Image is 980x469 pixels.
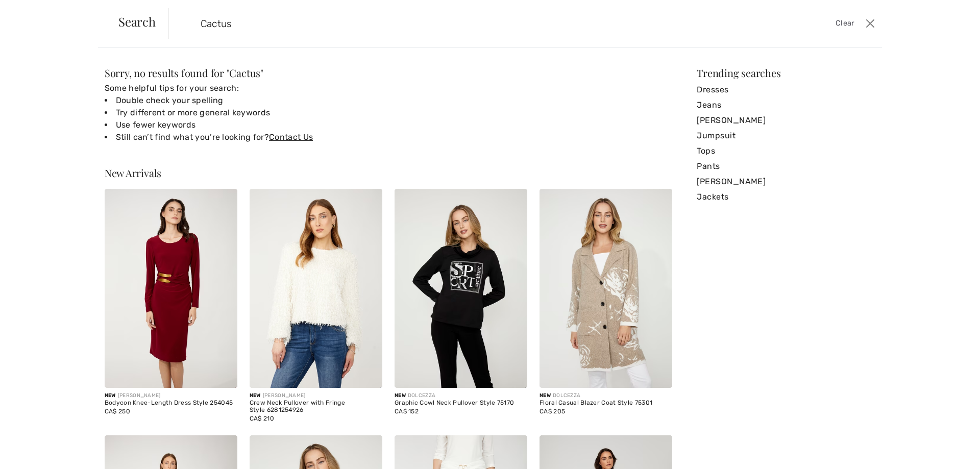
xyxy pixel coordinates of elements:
span: CA$ 210 [250,415,274,422]
div: Floral Casual Blazer Coat Style 75301 [540,400,672,407]
div: DOLCEZZA [540,392,672,400]
img: Floral Casual Blazer Coat Style 75301. Oatmeal [540,189,672,388]
a: [PERSON_NAME] [697,174,875,189]
a: [PERSON_NAME] [697,113,875,128]
input: TYPE TO SEARCH [193,8,695,39]
img: Bodycon Knee-Length Dress Style 254045. Cabernet [105,189,237,388]
div: Trending searches [697,68,875,78]
a: Contact Us [269,132,313,142]
span: CA$ 250 [105,408,130,415]
span: New [105,392,116,399]
span: Chat [22,7,43,16]
li: Still can’t find what you’re looking for? [105,131,672,143]
div: [PERSON_NAME] [105,392,237,400]
span: New [395,392,406,399]
div: Crew Neck Pullover with Fringe Style 6281254926 [250,400,382,414]
a: Tops [697,143,875,159]
div: Graphic Cowl Neck Pullover Style 75170 [395,400,527,407]
span: Cactus [229,66,260,80]
a: Jumpsuit [697,128,875,143]
div: Bodycon Knee-Length Dress Style 254045 [105,400,237,407]
span: Clear [836,18,854,29]
a: Dresses [697,82,875,97]
div: Some helpful tips for your search: [105,82,672,143]
span: New [540,392,551,399]
span: New [250,392,261,399]
li: Try different or more general keywords [105,107,672,119]
li: Double check your spelling [105,94,672,107]
span: New Arrivals [105,166,161,180]
img: Crew Neck Pullover with Fringe Style 6281254926. Off white [250,189,382,388]
div: [PERSON_NAME] [250,392,382,400]
div: DOLCEZZA [395,392,527,400]
button: Close [863,15,878,32]
div: Sorry, no results found for " " [105,68,672,78]
a: Jeans [697,97,875,113]
a: Jackets [697,189,875,205]
span: Search [118,15,156,28]
span: CA$ 152 [395,408,419,415]
img: Graphic Cowl Neck Pullover Style 75170. Black [395,189,527,388]
li: Use fewer keywords [105,119,672,131]
span: CA$ 205 [540,408,565,415]
a: Pants [697,159,875,174]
